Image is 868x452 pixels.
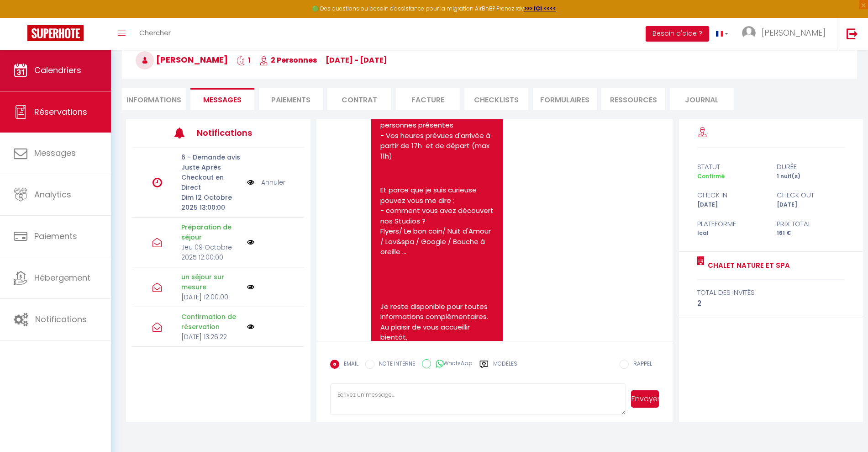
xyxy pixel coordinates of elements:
[380,185,494,257] p: Et parce que je suis curieuse pouvez vous me dire : - comment vous avez découvert nos Studios ? F...
[771,161,851,172] div: durée
[380,90,494,162] p: Afin que nous finalisions votre séjour merci de nous préciser : - les prénoms des deux personnes ...
[132,18,178,50] a: Chercher
[762,27,826,38] span: [PERSON_NAME]
[34,106,87,117] span: Réservations
[631,390,659,408] button: Envoyer
[493,360,517,376] label: Modèles
[181,272,241,292] p: un séjour sur mesure
[34,64,81,76] span: Calendriers
[697,287,845,298] div: total des invités
[771,218,851,229] div: Prix total
[396,88,460,110] li: Facture
[35,314,87,325] span: Notifications
[34,230,77,242] span: Paiements
[771,172,851,181] div: 1 nuit(s)
[691,218,771,229] div: Plateforme
[203,95,242,105] span: Messages
[181,242,241,262] p: Jeu 09 Octobre 2025 12:00:00
[771,190,851,201] div: check out
[464,88,528,110] li: CHECKLISTS
[261,177,285,187] a: Annuler
[27,25,84,41] img: Super Booking
[601,88,665,110] li: Ressources
[705,260,790,271] a: Chalet Nature et Spa
[247,323,254,330] img: NO IMAGE
[181,152,241,192] p: 6 - Demande avis Juste Après Checkout en Direct
[136,54,228,65] span: [PERSON_NAME]
[122,88,186,110] li: Informations
[339,360,358,370] label: EMAIL
[691,201,771,209] div: [DATE]
[247,283,254,291] img: NO IMAGE
[691,161,771,172] div: statut
[847,28,858,39] img: logout
[259,55,317,65] span: 2 Personnes
[34,147,76,159] span: Messages
[181,312,241,332] p: Confirmation de réservation
[533,88,597,110] li: FORMULAIRES
[697,298,845,309] div: 2
[735,18,837,50] a: ... [PERSON_NAME]
[691,229,771,238] div: Ical
[326,55,387,65] span: [DATE] - [DATE]
[247,177,254,187] img: NO IMAGE
[771,201,851,209] div: [DATE]
[380,302,494,363] p: Je reste disponible pour toutes informations complémentaires. Au plaisir de vous accueillir bient...
[34,189,71,200] span: Analytics
[181,292,241,302] p: [DATE] 12:00:00
[646,26,709,42] button: Besoin d'aide ?
[237,55,251,65] span: 1
[197,122,268,143] h3: Notifications
[629,360,652,370] label: RAPPEL
[742,26,756,40] img: ...
[247,239,254,246] img: NO IMAGE
[431,359,473,369] label: WhatsApp
[181,332,241,342] p: [DATE] 13:26:22
[771,229,851,238] div: 161 €
[524,5,556,12] a: >>> ICI <<<<
[139,28,171,37] span: Chercher
[259,88,323,110] li: Paiements
[374,360,415,370] label: NOTE INTERNE
[670,88,734,110] li: Journal
[697,172,725,180] span: Confirmé
[181,222,241,242] p: Préparation de séjour
[327,88,391,110] li: Contrat
[34,272,90,283] span: Hébergement
[691,190,771,201] div: check in
[181,192,241,213] p: Dim 12 Octobre 2025 13:00:00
